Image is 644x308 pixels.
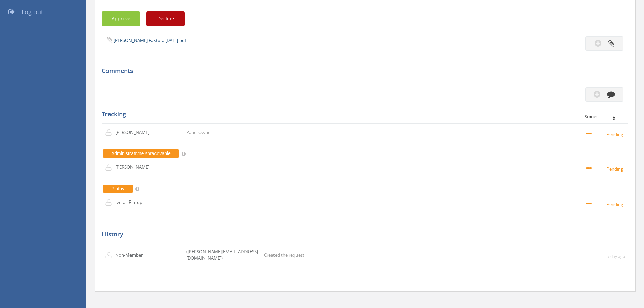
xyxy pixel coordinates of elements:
[115,199,154,206] p: Iveta - Fin. op.
[607,254,625,259] small: a day ago
[586,200,625,208] small: Pending
[186,248,261,261] p: ([PERSON_NAME][EMAIL_ADDRESS][DOMAIN_NAME])
[103,185,133,193] span: Platby
[586,165,625,172] small: Pending
[105,129,115,136] img: user-icon.png
[115,252,154,258] p: Non-Member
[102,68,623,74] h5: Comments
[22,8,43,16] span: Log out
[146,11,185,26] button: Decline
[102,231,623,238] h5: History
[105,199,115,206] img: user-icon.png
[114,37,186,43] a: [PERSON_NAME] Faktura [DATE].pdf
[102,11,140,26] button: Approve
[115,164,154,170] p: [PERSON_NAME]
[586,130,625,138] small: Pending
[585,114,623,119] div: Status
[115,129,154,136] p: [PERSON_NAME]
[102,111,623,118] h5: Tracking
[105,164,115,171] img: user-icon.png
[186,129,212,136] p: Panel Owner
[105,252,115,259] img: user-icon.png
[103,149,179,158] span: Administratívne spracovanie
[264,252,304,258] p: Created the request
